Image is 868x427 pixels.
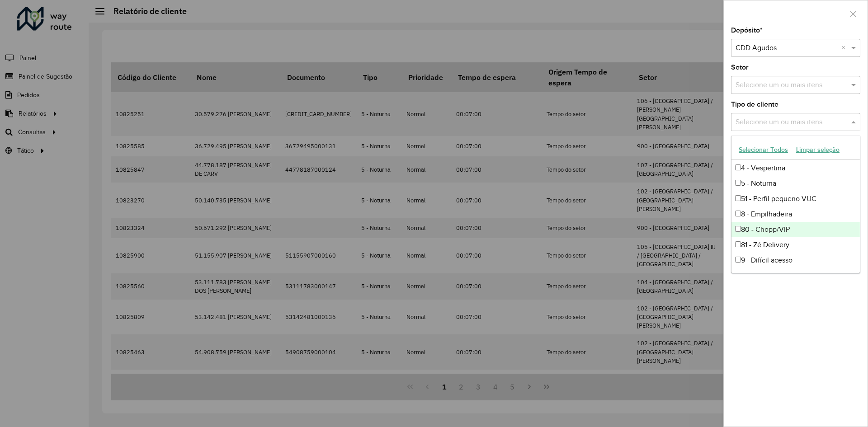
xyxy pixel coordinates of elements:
[731,160,860,176] div: 4 - Vespertina
[731,25,763,36] label: Depósito
[731,253,860,268] div: 9 - Difícil acesso
[731,206,860,222] div: 8 - Empilhadeira
[731,176,860,191] div: 5 - Noturna
[841,42,849,53] span: Clear all
[731,222,860,237] div: 80 - Chopp/VIP
[731,136,860,273] ng-dropdown-panel: Options list
[731,62,749,73] label: Setor
[792,143,844,157] button: Limpar seleção
[735,143,792,157] button: Selecionar Todos
[731,191,860,206] div: 51 - Perfil pequeno VUC
[731,237,860,253] div: 81 - Zé Delivery
[731,99,778,110] label: Tipo de cliente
